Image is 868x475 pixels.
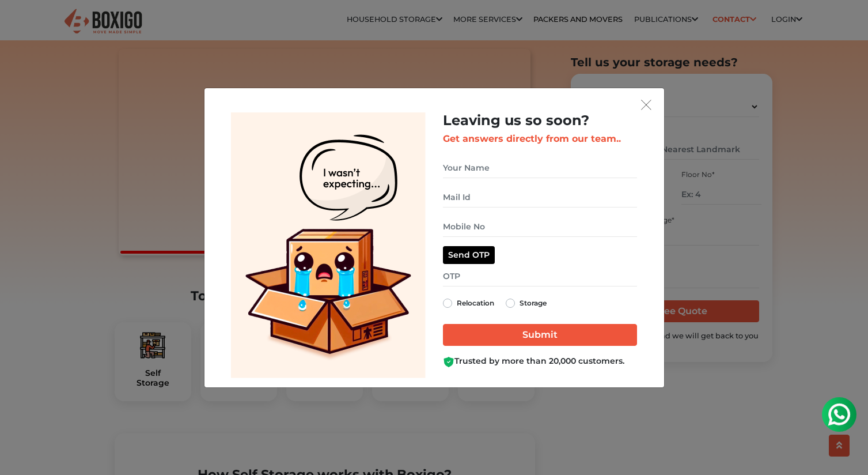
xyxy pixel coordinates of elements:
[231,112,426,378] img: Lead Welcome Image
[443,266,637,286] input: OTP
[443,355,637,367] div: Trusted by more than 20,000 customers.
[443,112,637,129] h2: Leaving us so soon?
[641,100,651,110] img: exit
[457,296,494,310] label: Relocation
[12,12,35,35] img: whatsapp-icon.svg
[443,356,454,368] img: Boxigo Customer Shield
[443,217,637,237] input: Mobile No
[443,324,637,346] input: Submit
[443,158,637,178] input: Your Name
[443,187,637,208] input: Mail Id
[520,296,547,310] label: Storage
[443,133,637,144] h3: Get answers directly from our team..
[443,246,495,264] button: Send OTP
